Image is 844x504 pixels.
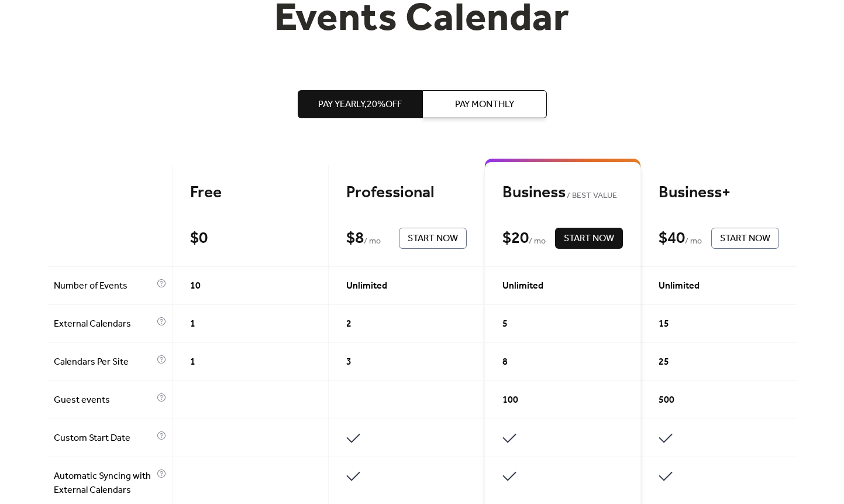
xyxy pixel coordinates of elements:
[502,279,543,293] span: Unlimited
[346,228,364,249] div: $ 8
[54,279,154,293] span: Number of Events
[659,355,669,369] span: 25
[346,355,352,369] span: 3
[502,355,508,369] span: 8
[346,317,352,331] span: 2
[399,228,467,249] button: Start Now
[54,393,154,407] span: Guest events
[659,393,674,407] span: 500
[502,228,529,249] div: $ 20
[659,228,685,249] div: $ 40
[659,317,669,331] span: 15
[298,90,422,118] button: Pay Yearly,20%off
[54,317,154,331] span: External Calendars
[54,469,154,498] span: Automatic Syncing with External Calendars
[364,235,381,249] span: / mo
[711,228,779,249] button: Start Now
[318,98,402,112] span: Pay Yearly, 20% off
[54,431,154,445] span: Custom Start Date
[659,183,779,203] div: Business+
[54,355,154,369] span: Calendars Per Site
[190,317,195,331] span: 1
[502,317,508,331] span: 5
[346,183,467,203] div: Professional
[564,232,614,246] span: Start Now
[422,90,547,118] button: Pay Monthly
[502,183,623,203] div: Business
[555,228,623,249] button: Start Now
[408,232,458,246] span: Start Now
[190,279,201,293] span: 10
[190,228,208,249] div: $ 0
[502,393,518,407] span: 100
[346,279,387,293] span: Unlimited
[190,183,311,203] div: Free
[529,235,546,249] span: / mo
[659,279,700,293] span: Unlimited
[566,189,618,203] span: BEST VALUE
[190,355,195,369] span: 1
[685,235,702,249] span: / mo
[455,98,514,112] span: Pay Monthly
[720,232,770,246] span: Start Now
